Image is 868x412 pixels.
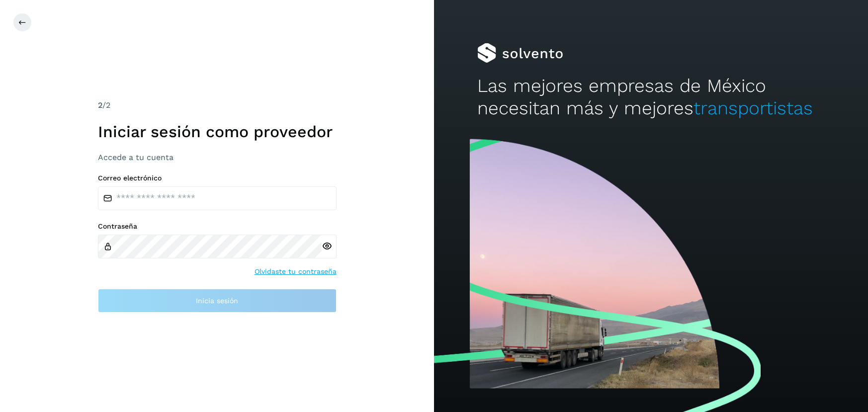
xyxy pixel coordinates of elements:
[694,97,813,119] span: transportistas
[98,289,337,313] button: Inicia sesión
[98,222,337,231] label: Contraseña
[98,99,337,111] div: /2
[98,174,337,182] label: Correo electrónico
[98,153,337,162] h3: Accede a tu cuenta
[255,266,337,277] a: Olvidaste tu contraseña
[98,100,102,110] span: 2
[477,75,824,119] h2: Las mejores empresas de México necesitan más y mejores
[98,122,337,141] h1: Iniciar sesión como proveedor
[196,297,238,304] span: Inicia sesión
